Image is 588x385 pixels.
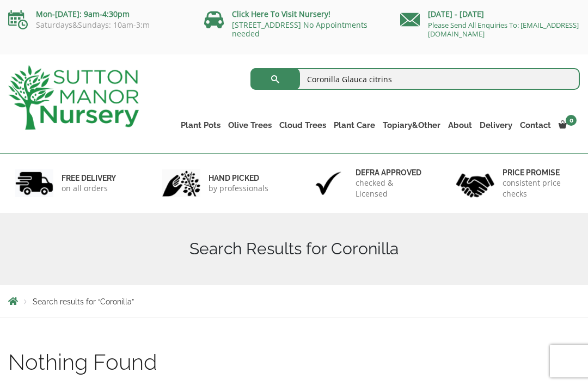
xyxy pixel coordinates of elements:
[62,173,116,183] h6: FREE DELIVERY
[33,297,134,306] span: Search results for “Coronilla”
[8,65,139,130] img: logo
[400,8,580,21] p: [DATE] - [DATE]
[456,167,494,200] img: 4.jpg
[516,118,555,133] a: Contact
[232,20,367,39] a: [STREET_ADDRESS] No Appointments needed
[209,183,268,194] p: by professionals
[62,183,116,194] p: on all orders
[8,351,580,374] h1: Nothing Found
[309,169,347,197] img: 3.jpg
[8,239,580,259] h1: Search Results for Coronilla
[162,169,200,197] img: 2.jpg
[503,168,573,178] h6: Price promise
[8,8,188,21] p: Mon-[DATE]: 9am-4:30pm
[177,118,224,133] a: Plant Pots
[356,168,426,178] h6: Defra approved
[330,118,379,133] a: Plant Care
[250,68,580,90] input: Search...
[444,118,476,133] a: About
[566,115,577,126] span: 0
[224,118,275,133] a: Olive Trees
[8,21,188,29] p: Saturdays&Sundays: 10am-3:m
[209,173,268,183] h6: hand picked
[8,297,580,305] nav: Breadcrumbs
[555,118,580,133] a: 0
[15,169,53,197] img: 1.jpg
[232,9,330,19] a: Click Here To Visit Nursery!
[356,178,426,199] p: checked & Licensed
[503,178,573,199] p: consistent price checks
[476,118,516,133] a: Delivery
[379,118,444,133] a: Topiary&Other
[428,20,579,39] a: Please Send All Enquiries To: [EMAIL_ADDRESS][DOMAIN_NAME]
[275,118,330,133] a: Cloud Trees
